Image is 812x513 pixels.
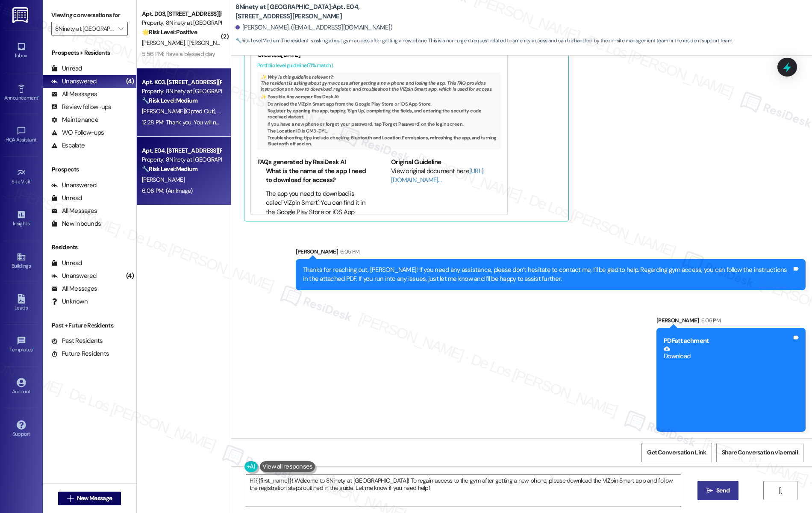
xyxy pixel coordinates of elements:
[664,345,792,360] a: Download
[142,187,193,195] div: 6:06 PM: (An Image)
[142,165,197,173] strong: 🔧 Risk Level: Medium
[51,90,97,99] div: All Messages
[51,206,97,215] div: All Messages
[4,292,38,315] a: Leads
[31,177,32,183] span: •
[656,316,806,328] div: [PERSON_NAME]
[51,284,97,293] div: All Messages
[43,243,136,252] div: Residents
[641,443,712,462] button: Get Conversation Link
[261,94,497,100] div: ✨ Possible Answer s per ResiDesk AI:
[391,158,441,166] b: Original Guideline
[4,207,38,230] a: Insights •
[142,176,185,183] span: [PERSON_NAME]
[142,146,221,155] div: Apt. E04, [STREET_ADDRESS][PERSON_NAME]
[699,316,721,325] div: 6:06 PM
[4,39,38,62] a: Inbox
[187,39,229,47] span: [PERSON_NAME]
[38,94,39,100] span: •
[58,492,121,505] button: New Message
[257,158,346,166] b: FAQs generated by ResiDesk AI
[647,448,706,457] span: Get Conversation Link
[716,443,803,462] button: Share Conversation via email
[142,9,221,18] div: Apt. D03, [STREET_ADDRESS][PERSON_NAME]
[77,494,112,503] span: New Message
[391,167,483,184] a: [URL][DOMAIN_NAME]…
[33,345,34,351] span: •
[124,75,136,88] div: (4)
[303,265,792,284] div: Thanks for reaching out, [PERSON_NAME]! If you need any assistance, please don’t hesitate to cont...
[664,336,709,345] b: PDF attachment
[142,87,221,96] div: Property: 8Ninety at [GEOGRAPHIC_DATA]
[664,361,792,425] iframe: Download https://res.cloudinary.com/residesk/image/upload/v1757973966/user-uploads/9946-175797396...
[338,247,359,256] div: 6:05 PM
[235,23,393,32] div: [PERSON_NAME]. ([EMAIL_ADDRESS][DOMAIN_NAME])
[722,448,798,457] span: Share Conversation via email
[118,25,123,32] i: 
[51,259,82,268] div: Unread
[142,18,221,27] div: Property: 8Ninety at [GEOGRAPHIC_DATA]
[51,64,82,73] div: Unread
[51,141,85,150] div: Escalate
[142,50,215,58] div: 5:56 PM: Have a blessed day
[51,271,97,280] div: Unanswered
[142,78,221,87] div: Apt. K03, [STREET_ADDRESS][PERSON_NAME]
[51,219,101,228] div: New Inbounds
[4,418,38,441] a: Support
[235,36,733,45] span: : The resident is asking about gym access after getting a new phone. This is a non-urgent request...
[4,250,38,273] a: Buildings
[268,108,497,120] li: Register by opening the app, tapping 'Sign Up', completing the fields, and entering the security ...
[43,165,136,174] div: Prospects
[235,37,281,44] strong: 🔧 Risk Level: Medium
[51,103,111,112] div: Review follow-ups
[51,181,97,190] div: Unanswered
[51,336,103,345] div: Past Residents
[268,128,497,134] li: The Location ID is CM3-DYL.
[51,115,98,124] div: Maintenance
[268,101,497,107] li: Download the VIZpin Smart app from the Google Play Store or iOS App Store.
[51,128,104,137] div: WO Follow-ups
[124,269,136,283] div: (4)
[716,486,730,495] span: Send
[142,155,221,164] div: Property: 8Ninety at [GEOGRAPHIC_DATA]
[4,124,38,147] a: HOA Assistant
[391,167,501,185] div: View original document here
[142,107,218,115] span: [PERSON_NAME] (Opted Out)
[268,121,497,127] li: If you have a new phone or forgot your password, tap 'Forgot Password' on the login screen.
[55,22,114,35] input: All communities
[142,118,548,126] div: 12:28 PM: Thank you. You will no longer receive texts from this thread. Please reply with 'UNSTOP...
[706,487,713,494] i: 
[266,167,367,185] li: What is the name of the app I need to download for access?
[142,39,187,47] span: [PERSON_NAME]
[257,72,501,150] div: The resident is asking about gym access after getting a new phone and losing the app. This FAQ pr...
[67,495,74,502] i: 
[261,74,497,80] div: ✨ Why is this guideline relevant?:
[697,481,739,500] button: Send
[142,28,197,36] strong: 🌟 Risk Level: Positive
[257,61,501,70] div: Portfolio level guideline ( 71 % match)
[142,97,197,104] strong: 🔧 Risk Level: Medium
[12,7,30,23] img: ResiDesk Logo
[4,165,38,189] a: Site Visit •
[246,475,681,507] textarea: To enrich screen reader interactions, please activate Accessibility in Grammarly extension settings
[51,194,82,203] div: Unread
[296,247,806,259] div: [PERSON_NAME]
[51,9,128,22] label: Viewing conversations for
[235,3,406,21] b: 8Ninety at [GEOGRAPHIC_DATA]: Apt. E04, [STREET_ADDRESS][PERSON_NAME]
[266,189,367,226] li: The app you need to download is called 'VIZpin Smart'. You can find it in the Google Play Store o...
[777,487,783,494] i: 
[29,219,31,225] span: •
[43,321,136,330] div: Past + Future Residents
[4,375,38,398] a: Account
[43,48,136,57] div: Prospects + Residents
[4,333,38,357] a: Templates •
[268,135,497,147] li: Troubleshooting tips include checking Bluetooth and Location Permissions, refreshing the app, and...
[51,77,97,86] div: Unanswered
[51,297,88,306] div: Unknown
[51,349,109,358] div: Future Residents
